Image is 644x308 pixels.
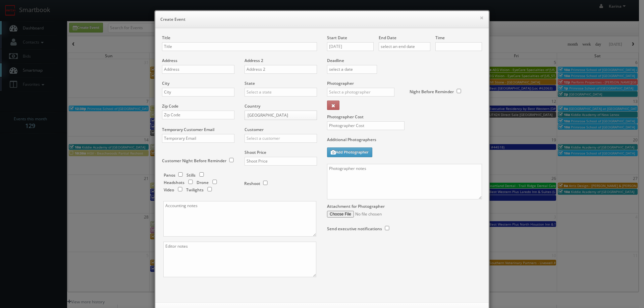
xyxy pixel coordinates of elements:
label: Zip Code [162,103,178,109]
label: Customer Night Before Reminder [162,158,226,164]
label: Additional Photographers [327,137,482,146]
label: Attachment for Photographer [327,203,385,209]
label: Stills [186,172,196,178]
label: State [245,80,255,86]
input: City [162,88,234,97]
input: Address [162,65,234,74]
input: Address 2 [245,65,317,74]
label: Drone [197,180,209,185]
input: Zip Code [162,111,234,119]
label: Photographer Cost [322,114,487,120]
input: Shoot Price [245,157,317,166]
input: select a date [327,42,374,51]
button: × [480,15,484,20]
a: [GEOGRAPHIC_DATA] [245,111,317,120]
input: Select a photographer [327,88,394,97]
label: Temporary Customer Email [162,127,214,132]
input: Temporary Email [162,134,234,143]
input: Title [162,42,317,51]
label: Headshots [164,180,184,185]
label: Panos [164,172,175,178]
input: Select a state [245,88,317,97]
label: Deadline [322,58,487,63]
label: Shoot Price [245,149,266,155]
label: Time [435,35,445,41]
input: Select a customer [245,134,317,143]
label: Photographer [327,80,354,86]
label: Start Date [327,35,347,41]
label: Address 2 [245,58,263,63]
label: End Date [379,35,396,41]
label: Reshoot [244,181,260,186]
label: Customer [245,127,264,132]
label: Night Before Reminder [410,89,454,95]
label: Video [164,187,174,193]
label: Country [245,103,260,109]
h6: Create Event [160,16,484,23]
label: Send executive notifications [327,226,382,232]
label: Twilights [186,187,204,193]
label: City [162,80,169,86]
input: select a date [327,65,377,74]
label: Address [162,58,177,63]
input: Photographer Cost [327,121,405,130]
label: Title [162,35,170,41]
button: Add Photographer [327,147,372,157]
input: select an end date [379,42,430,51]
span: [GEOGRAPHIC_DATA] [248,111,308,120]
